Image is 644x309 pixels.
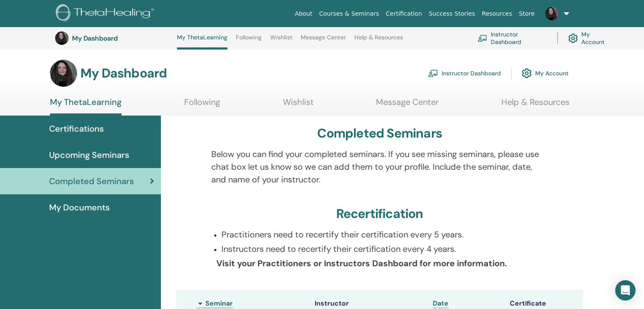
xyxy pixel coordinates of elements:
a: Help & Resources [501,97,569,113]
img: default.jpg [50,60,77,87]
a: Message Center [301,34,346,47]
a: Certification [382,6,425,22]
h3: My Dashboard [72,34,157,42]
p: Practitioners need to recertify their certification every 5 years. [221,228,548,241]
img: logo.png [56,4,157,23]
a: My Account [522,64,569,83]
p: Instructors need to recertify their certification every 4 years. [221,243,548,255]
img: default.jpg [55,31,69,45]
a: Instructor Dashboard [478,29,547,47]
a: Help & Resources [354,34,403,47]
a: Wishlist [283,97,314,113]
img: default.jpg [545,7,558,20]
a: Store [516,6,538,22]
a: Instructor Dashboard [428,64,501,83]
a: Message Center [376,97,439,113]
a: My ThetaLearning [177,34,227,50]
span: Completed Seminars [49,175,134,188]
a: Resources [478,6,516,22]
a: Success Stories [426,6,478,22]
h3: Recertification [336,206,423,221]
h3: Completed Seminars [317,126,442,141]
img: cog.svg [522,66,532,80]
a: Following [184,97,220,113]
img: chalkboard-teacher.svg [428,69,438,77]
span: My Documents [49,201,110,214]
a: My Account [568,29,613,47]
a: Following [236,34,262,47]
a: About [291,6,315,22]
span: Upcoming Seminars [49,149,129,161]
img: chalkboard-teacher.svg [478,35,487,42]
a: Courses & Seminars [316,6,383,22]
span: Certifications [49,122,104,135]
p: Below you can find your completed seminars. If you see missing seminars, please use chat box let ... [211,148,548,186]
h3: My Dashboard [80,66,167,81]
b: Visit your Practitioners or Instructors Dashboard for more information. [216,258,507,269]
span: Date [433,299,448,308]
img: cog.svg [568,31,578,45]
a: My ThetaLearning [50,97,122,116]
a: Date [433,299,448,308]
a: Wishlist [270,34,293,47]
div: Open Intercom Messenger [615,280,636,301]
